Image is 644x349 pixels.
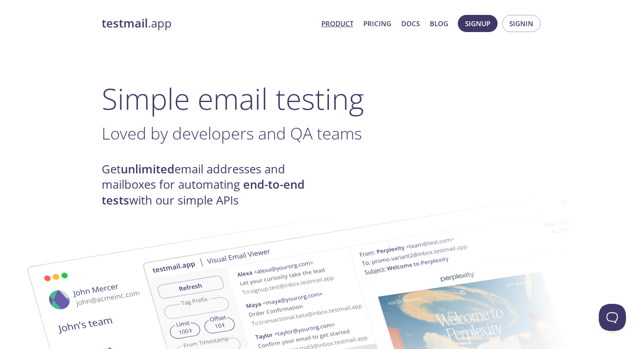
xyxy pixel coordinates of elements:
strong: end-to-end tests [102,177,305,208]
strong: unlimited [121,161,174,177]
a: testmail.app [102,16,314,31]
a: Pricing [363,18,391,29]
a: Product [321,18,353,29]
a: Blog [430,18,448,29]
span: Loved by developers and QA teams [102,122,362,144]
strong: testmail [102,15,148,31]
iframe: Help Scout Beacon - Open [599,304,626,331]
h4: Get email addresses and mailboxes for automating with our simple APIs [102,162,322,208]
button: Signin [502,15,541,32]
span: Signup [465,18,490,29]
h1: Simple email testing [102,81,543,116]
span: Signin [509,18,533,29]
a: Docs [401,18,420,29]
button: Signup [458,15,498,32]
